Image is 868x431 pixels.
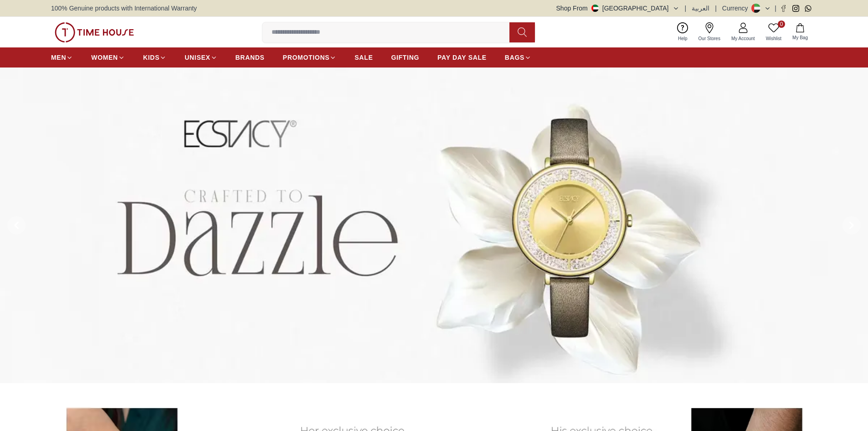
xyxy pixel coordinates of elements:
[787,21,813,43] button: My Bag
[143,53,159,62] span: KIDS
[693,21,726,44] a: Our Stores
[775,4,776,13] span: |
[685,4,687,13] span: |
[715,4,717,13] span: |
[505,53,524,62] span: BAGS
[354,49,373,66] a: SALE
[236,49,265,66] a: BRANDS
[236,53,265,62] span: BRANDS
[391,53,419,62] span: GIFTING
[805,5,812,12] a: Whatsapp
[505,49,531,66] a: BAGS
[283,53,330,62] span: PROMOTIONS
[51,53,66,62] span: MEN
[695,35,724,42] span: Our Stores
[143,49,166,66] a: KIDS
[437,53,487,62] span: PAY DAY SALE
[283,49,337,66] a: PROMOTIONS
[185,53,210,62] span: UNISEX
[91,53,118,62] span: WOMEN
[778,21,785,28] span: 0
[185,49,217,66] a: UNISEX
[556,4,679,13] button: Shop From[GEOGRAPHIC_DATA]
[591,5,599,12] img: United Arab Emirates
[780,5,787,12] a: Facebook
[674,35,691,42] span: Help
[51,4,197,13] span: 100% Genuine products with International Warranty
[91,49,125,66] a: WOMEN
[673,21,693,44] a: Help
[792,5,799,12] a: Instagram
[728,35,759,42] span: My Account
[55,22,134,42] img: ...
[789,34,812,41] span: My Bag
[722,4,752,13] div: Currency
[692,4,709,13] button: العربية
[762,35,785,42] span: Wishlist
[437,49,487,66] a: PAY DAY SALE
[760,21,787,44] a: 0Wishlist
[354,53,373,62] span: SALE
[391,49,419,66] a: GIFTING
[51,49,73,66] a: MEN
